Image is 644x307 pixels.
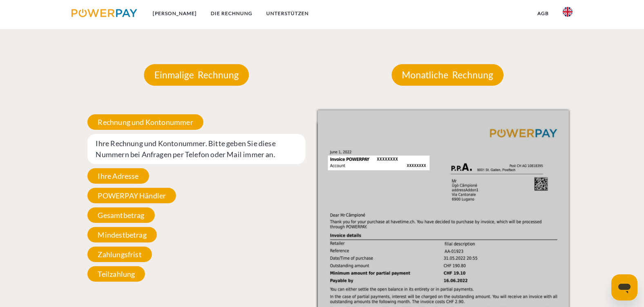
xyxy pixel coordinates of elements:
span: Ihre Rechnung und Kontonummer. Bitte geben Sie diese Nummern bei Anfragen per Telefon oder Mail i... [87,134,305,164]
span: Gesamtbetrag [87,207,154,223]
a: Unterstützen [259,6,316,21]
font: Einmalige Rechnung [154,69,239,80]
span: Zahlungsfrist [87,247,152,262]
a: AGB [530,6,556,21]
a: [PERSON_NAME] [146,6,204,21]
img: logo-powerpay.svg [71,9,137,17]
a: DIE RECHNUNG [204,6,259,21]
font: Monatliche Rechnung [402,69,493,80]
span: Ihre Adresse [87,168,149,184]
span: POWERPAY Händler [87,188,176,203]
iframe: Button to launch messaging window, conversation in progress [611,274,637,300]
img: De [563,7,573,17]
span: Teilzahlung [87,266,145,282]
span: Mindestbetrag [87,227,156,242]
span: Rechnung und Kontonummer [87,114,203,130]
